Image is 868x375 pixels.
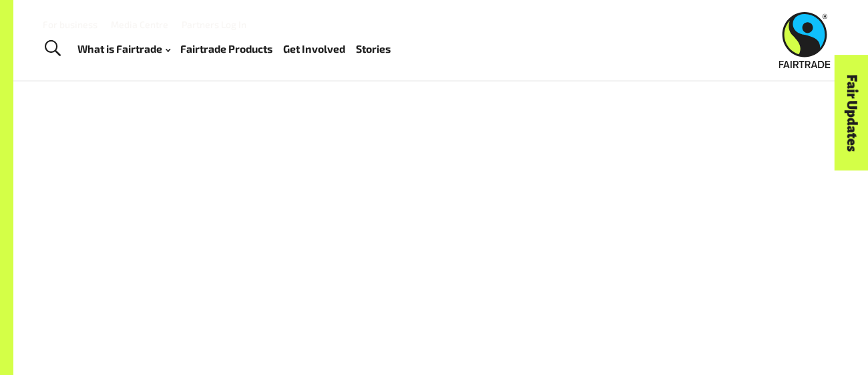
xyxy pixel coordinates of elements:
[111,19,168,30] a: Media Centre
[43,19,97,30] a: For business
[779,12,831,68] img: Fairtrade Australia New Zealand logo
[356,39,391,59] a: Stories
[77,39,170,59] a: What is Fairtrade
[283,39,345,59] a: Get Involved
[180,39,272,59] a: Fairtrade Products
[182,19,246,30] a: Partners Log In
[36,32,69,66] a: Toggle Search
